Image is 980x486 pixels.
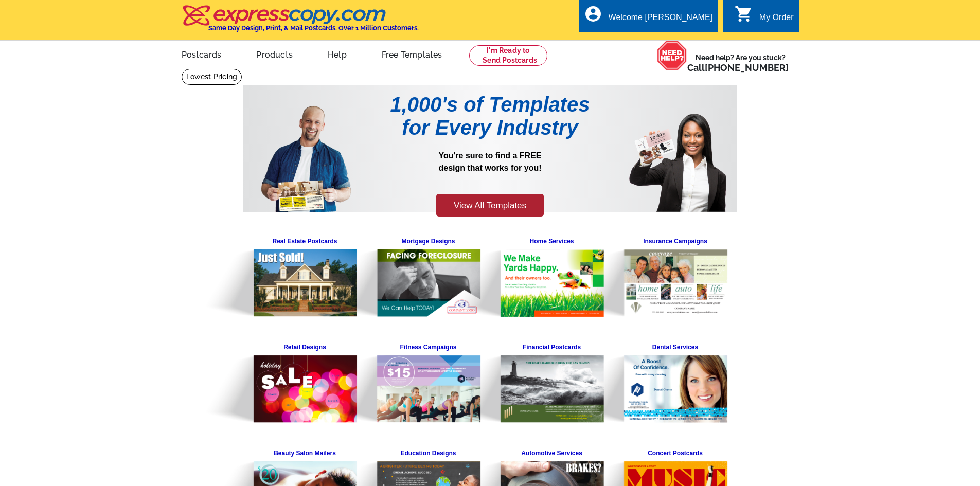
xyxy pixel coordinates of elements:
[687,62,789,73] span: Call
[572,233,728,317] img: Pre-Template-Landing%20Page_v1_Insurance.png
[609,13,712,27] div: Welcome [PERSON_NAME]
[375,339,483,423] a: Fitness Campaigns
[705,62,789,73] a: [PHONE_NUMBER]
[735,5,753,23] i: shopping_cart
[182,12,419,32] a: Same Day Design, Print, & Mail Postcards. Over 1 Million Customers.
[325,339,482,423] img: Pre-Template-Landing%20Page_v1_Fitness.png
[165,42,238,66] a: Postcards
[311,42,363,66] a: Help
[251,233,359,317] a: Real Estate Postcards
[572,339,728,424] img: Pre-Template-Landing%20Page_v1_Dental.png
[448,233,605,317] img: Pre-Template-Landing%20Page_v1_Home%20Services.png
[365,42,459,66] a: Free Templates
[436,194,544,217] a: View All Templates
[201,339,358,423] img: Pre-Template-Landing%20Page_v1_Retail.png
[375,233,483,318] a: Mortgage Designs
[621,339,729,424] a: Dental Services
[367,150,614,192] p: You're sure to find a FREE design that works for you!
[735,11,794,24] a: shopping_cart My Order
[201,233,358,317] img: Pre-Template-Landing%20Page_v1_Real%20Estate.png
[448,339,605,423] img: Pre-Template-Landing%20Page_v1_Financial.png
[657,41,687,70] img: help
[498,233,606,317] a: Home Services
[584,5,602,23] i: account_circle
[835,454,980,486] iframe: LiveChat chat widget
[261,93,351,212] img: Pre-Template-Landing%20Page_v1_Man.png
[251,339,359,423] a: Retail Designs
[208,24,419,32] h4: Same Day Design, Print, & Mail Postcards. Over 1 Million Customers.
[621,233,729,317] a: Insurance Campaigns
[687,52,794,73] span: Need help? Are you stuck?
[759,13,794,27] div: My Order
[629,93,726,212] img: Pre-Template-Landing%20Page_v1_Woman.png
[240,42,309,66] a: Products
[367,93,614,139] h1: 1,000's of Templates for Every Industry
[498,339,606,423] a: Financial Postcards
[325,233,482,318] img: Pre-Template-Landing%20Page_v1_Mortgage.png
